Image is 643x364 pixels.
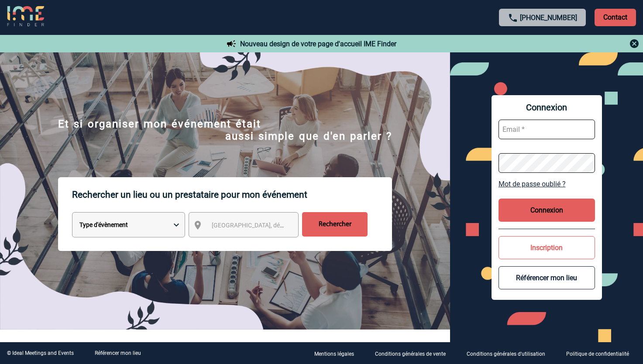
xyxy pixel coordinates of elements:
button: Référencer mon lieu [499,266,595,289]
p: Politique de confidentialité [566,351,629,357]
button: Inscription [499,236,595,259]
p: Contact [595,9,636,26]
p: Rechercher un lieu ou un prestataire pour mon événement [72,177,392,212]
p: Conditions générales d'utilisation [467,351,545,357]
a: [PHONE_NUMBER] [520,14,577,22]
a: Conditions générales d'utilisation [460,349,559,357]
p: Conditions générales de vente [375,351,446,357]
span: Connexion [499,102,595,113]
a: Référencer mon lieu [95,350,141,356]
button: Connexion [499,199,595,222]
a: Mentions légales [307,349,368,357]
a: Politique de confidentialité [559,349,643,357]
a: Mot de passe oublié ? [499,180,595,188]
input: Email * [499,120,595,139]
img: call-24-px.png [508,13,518,23]
div: © Ideal Meetings and Events [7,350,74,356]
span: [GEOGRAPHIC_DATA], département, région... [212,222,333,229]
input: Rechercher [302,212,368,237]
p: Mentions légales [314,351,354,357]
a: Conditions générales de vente [368,349,460,357]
